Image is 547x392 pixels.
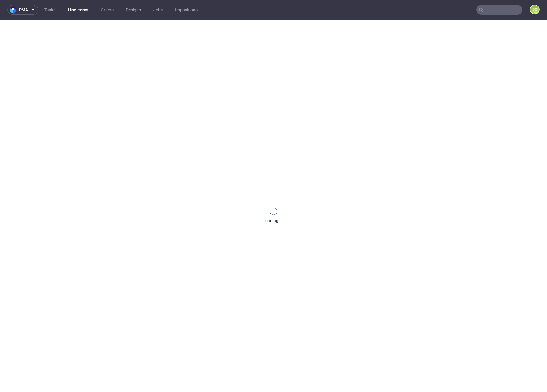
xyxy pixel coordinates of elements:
a: Orders [97,5,117,15]
button: pma [7,5,38,15]
a: Jobs [150,5,166,15]
div: loading ... [264,218,283,224]
a: Designs [122,5,145,15]
a: Tasks [41,5,59,15]
img: logo [10,6,19,14]
span: pma [19,8,28,12]
a: Line Items [64,5,92,15]
a: Impositions [171,5,201,15]
figcaption: DG [530,5,539,14]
